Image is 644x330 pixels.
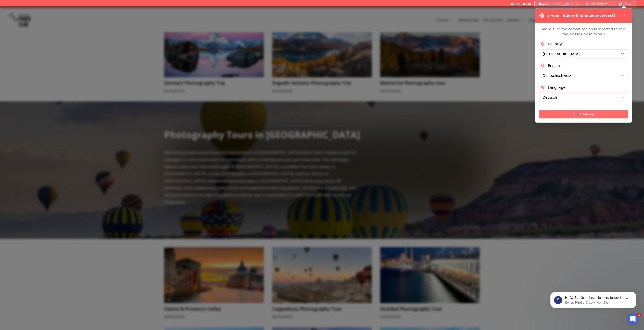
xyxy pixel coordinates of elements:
iframe: Intercom live chat [627,313,639,325]
h3: Is your region & language correct? [546,13,616,18]
label: Language [548,85,565,90]
iframe: Intercom notifications Nachricht [543,281,644,316]
button: Apply Settings [539,110,628,118]
a: 058 51 00 270 [511,2,531,6]
button: EN [616,1,634,7]
p: Make sure the correct region is selected to see the classes close to you [539,27,628,37]
button: [GEOGRAPHIC_DATA] [537,1,581,7]
button: Deutschschweiz [583,1,614,7]
label: Country [548,41,562,47]
span: 1 [637,313,641,317]
label: Region [548,63,560,68]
